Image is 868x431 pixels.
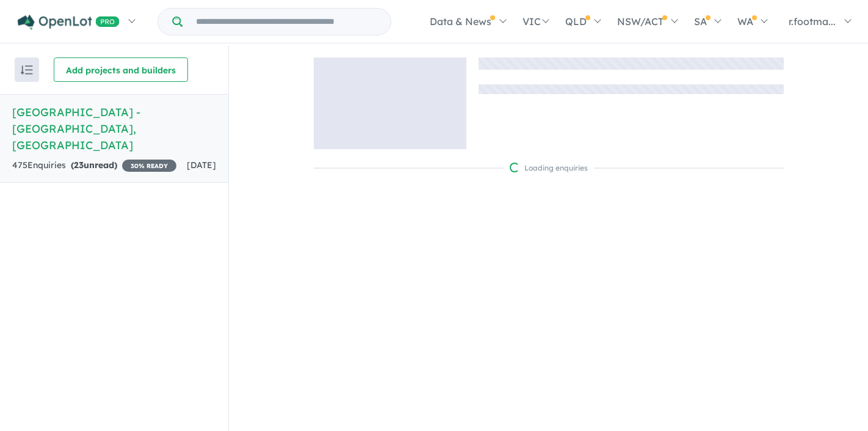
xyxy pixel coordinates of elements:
img: sort.svg [21,65,33,75]
span: r.footma... [789,15,836,28]
span: 23 [74,160,84,171]
div: Loading enquiries [510,162,588,174]
h5: [GEOGRAPHIC_DATA] - [GEOGRAPHIC_DATA] , [GEOGRAPHIC_DATA] [12,104,216,153]
img: Openlot PRO Logo White [18,15,120,30]
button: Add projects and builders [54,57,188,82]
span: [DATE] [187,160,216,171]
span: 30 % READY [122,160,176,172]
strong: ( unread) [71,160,117,171]
input: Try estate name, suburb, builder or developer [185,9,388,35]
div: 475 Enquir ies [12,158,176,173]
